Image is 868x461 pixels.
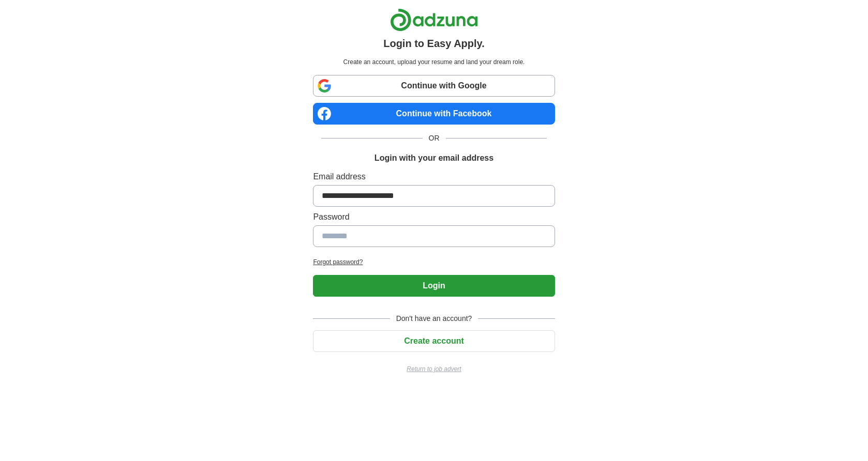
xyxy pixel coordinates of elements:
[313,103,555,125] a: Continue with Facebook
[313,211,555,223] label: Password
[390,8,478,32] img: Adzuna logo
[313,171,555,183] label: Email address
[313,257,555,267] a: Forgot password?
[315,57,552,67] p: Create an account, upload your resume and land your dream role.
[313,336,555,345] a: Create account
[390,313,478,324] span: Don't have an account?
[375,152,493,164] h1: Login with your email address
[313,75,555,97] a: Continue with Google
[383,36,485,51] h1: Login to Easy Apply.
[423,133,446,144] span: OR
[313,364,555,374] a: Return to job advert
[313,275,555,297] button: Login
[313,330,555,352] button: Create account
